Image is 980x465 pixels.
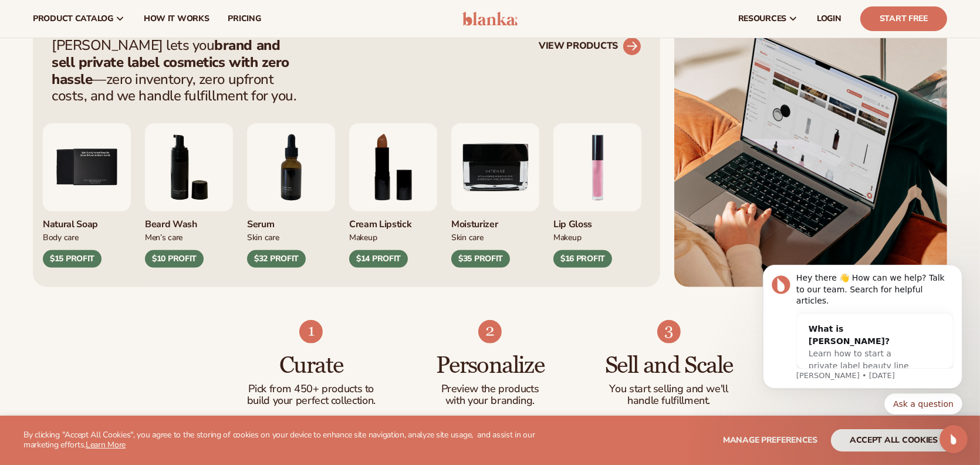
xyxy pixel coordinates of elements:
button: accept all cookies [831,429,957,451]
div: $16 PROFIT [553,250,612,268]
h3: Curate [245,353,377,379]
div: Men’s Care [145,231,233,243]
button: Manage preferences [723,429,817,451]
div: Natural Soap [43,211,131,231]
span: How It Works [144,14,209,23]
span: Manage preferences [723,434,817,446]
div: 6 / 9 [145,123,233,268]
div: Beard Wash [145,211,233,231]
div: $15 PROFIT [43,250,102,268]
img: Shopify Image 5 [478,320,502,343]
span: LOGIN [817,14,842,23]
img: logo [462,12,518,26]
p: with your branding. [424,395,556,407]
p: By clicking "Accept All Cookies", you agree to the storing of cookies on your device to enhance s... [23,430,570,450]
div: Moisturizer [451,211,539,231]
img: Luxury cream lipstick. [349,123,437,211]
p: You start selling and we'll [603,383,735,395]
h3: Personalize [424,353,556,379]
a: VIEW PRODUCTS [539,37,641,56]
div: Skin Care [451,231,539,243]
p: [PERSON_NAME] lets you —zero inventory, zero upfront costs, and we handle fulfillment for you. [52,37,304,105]
div: Serum [247,211,335,231]
p: Preview the products [424,383,556,395]
img: Pink lip gloss. [553,123,641,211]
strong: brand and sell private label cosmetics with zero hassle [52,36,289,89]
div: Skin Care [247,231,335,243]
div: 7 / 9 [247,123,335,268]
div: Lip Gloss [553,211,641,231]
iframe: Intercom live chat [940,425,968,453]
img: Shopify Image 4 [299,320,323,343]
div: $14 PROFIT [349,250,408,268]
div: Makeup [553,231,641,243]
div: Body Care [43,231,131,243]
p: handle fulfillment. [603,395,735,407]
p: Pick from 450+ products to build your perfect collection. [245,383,377,407]
div: Cream Lipstick [349,211,437,231]
iframe: Intercom notifications message [745,238,980,433]
span: resources [738,14,786,23]
div: 5 / 9 [43,123,131,268]
div: $10 PROFIT [145,250,204,268]
div: 8 / 9 [349,123,437,268]
div: 9 / 9 [451,123,539,268]
img: Shopify Image 6 [657,320,681,343]
span: product catalog [33,14,113,23]
img: Moisturizer. [451,123,539,211]
a: Start Free [860,6,947,31]
h3: Sell and Scale [603,353,735,379]
img: Foaming beard wash. [145,123,233,211]
img: Shopify Image 2 [674,18,947,287]
div: $35 PROFIT [451,250,510,268]
img: Collagen and retinol serum. [247,123,335,211]
div: 1 / 9 [553,123,641,268]
div: $32 PROFIT [247,250,306,268]
span: pricing [228,14,261,23]
div: Makeup [349,231,437,243]
img: Nature bar of soap. [43,123,131,211]
a: Learn More [86,439,126,450]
